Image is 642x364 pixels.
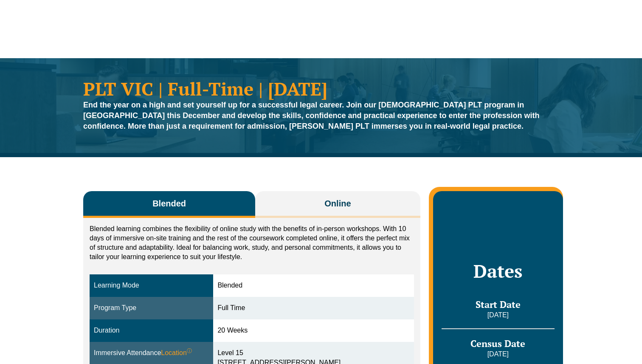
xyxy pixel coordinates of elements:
h1: PLT VIC | Full-Time | [DATE] [83,79,559,98]
div: Immersive Attendance [94,348,209,358]
p: [DATE] [442,310,555,320]
strong: End the year on a high and set yourself up for a successful legal career. Join our [DEMOGRAPHIC_D... [83,101,540,130]
span: Census Date [470,337,525,350]
div: Blended [217,281,409,291]
div: Learning Mode [94,281,209,291]
div: Duration [94,326,209,336]
div: Program Type [94,303,209,313]
span: Location [161,348,192,358]
span: Blended [152,198,186,209]
div: Full Time [217,303,409,313]
p: [DATE] [442,350,555,359]
span: Online [324,198,351,209]
p: Blended learning combines the flexibility of online study with the benefits of in-person workshop... [90,224,414,262]
div: 20 Weeks [217,326,409,336]
h2: Dates [442,260,555,282]
sup: ⓘ [187,348,192,354]
span: Start Date [476,298,521,310]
